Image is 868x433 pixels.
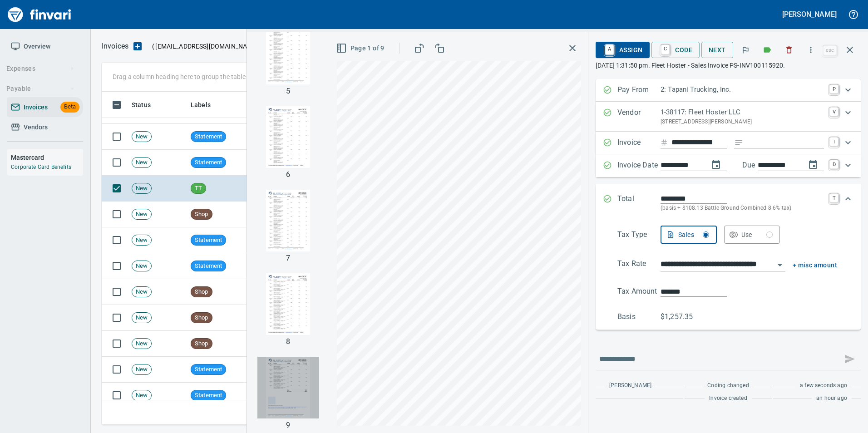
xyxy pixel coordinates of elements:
button: Upload an Invoice [128,41,147,52]
p: Invoice Date [617,160,661,172]
p: $1,257.35 [661,311,704,322]
span: Next [709,44,726,56]
span: New [132,262,151,271]
p: 2: Tapani Trucking, Inc. [661,84,824,95]
p: Due [742,160,785,171]
span: Coding changed [707,381,749,390]
span: Invoice created [709,394,747,403]
button: Expenses [3,60,79,77]
span: Invoices [24,102,48,113]
button: Sales [661,226,717,244]
td: [DATE] [244,176,294,202]
p: Tax Amount [617,286,661,297]
span: Code [659,42,692,58]
img: Page 7 [257,190,319,251]
span: Labels [191,99,222,110]
svg: Invoice number [661,137,668,148]
h6: Mastercard [11,153,83,162]
p: Drag a column heading here to group the table [113,72,246,81]
span: New [132,158,151,167]
span: Status [132,99,163,110]
p: Basis [617,311,661,322]
a: C [661,44,670,54]
button: CCode [651,42,700,58]
span: Page 1 of 9 [338,43,385,54]
button: change date [705,154,727,176]
p: Pay From [617,84,661,96]
td: [DATE] [244,383,294,408]
span: Shop [191,288,212,296]
button: Discard [779,40,799,60]
span: Beta [60,102,79,112]
td: [DATE] [244,202,294,227]
span: Shop [191,210,212,219]
div: Expand [596,102,861,132]
span: Payable [6,83,75,94]
button: Payable [3,80,79,97]
p: 1-38117: Fleet Hoster LLC [661,107,824,118]
p: 8 [286,336,290,347]
span: Expenses [6,63,75,74]
button: More [801,40,821,60]
td: [DATE] [244,253,294,279]
p: Tax Rate [617,258,661,271]
span: Statement [191,133,226,141]
p: [DATE] 1:31:50 pm. Fleet Hoster - Sales Invoice PS-INV100115920. [596,61,861,70]
img: Finvari [5,4,74,25]
p: 6 [286,169,290,180]
span: New [132,236,151,245]
span: Vendors [24,122,48,133]
div: Expand [596,79,861,102]
a: P [829,84,838,93]
h5: [PERSON_NAME] [782,10,837,19]
button: Use [724,226,780,244]
a: Overview [7,36,83,57]
p: 7 [286,253,290,264]
div: Use [741,229,773,241]
svg: Invoice description [734,138,743,147]
p: 9 [286,420,290,431]
td: [DATE] [244,227,294,253]
button: Open [774,259,786,271]
a: InvoicesBeta [7,97,83,118]
button: + misc amount [793,260,837,271]
a: esc [823,45,837,55]
span: [EMAIL_ADDRESS][DOMAIN_NAME] [154,42,259,51]
span: New [132,210,151,219]
span: New [132,340,151,348]
div: Expand [596,132,861,154]
p: Invoices [102,41,128,52]
span: Close invoice [821,39,861,61]
span: Statement [191,262,226,271]
td: [DATE] [244,279,294,305]
a: T [829,193,838,202]
a: D [829,160,838,169]
span: Statement [191,158,226,167]
span: Statement [191,391,226,400]
div: Expand [596,184,861,222]
a: A [605,44,614,54]
img: Page 9 [257,357,319,418]
button: AAssign [596,42,650,58]
div: Sales [678,229,709,241]
span: New [132,184,151,193]
button: Flag [735,40,755,60]
td: [DATE] [244,305,294,331]
span: Shop [191,314,212,322]
span: Shop [191,340,212,348]
a: Vendors [7,117,83,138]
button: [PERSON_NAME] [780,7,839,21]
p: Vendor [617,107,661,126]
img: Page 6 [257,106,319,168]
img: Page 5 [257,23,319,84]
a: I [829,137,838,146]
button: Page 1 of 9 [334,40,388,57]
button: change due date [802,154,824,176]
div: Expand [596,222,861,330]
p: 5 [286,86,290,97]
span: Labels [191,99,211,110]
span: Overview [24,41,50,52]
span: TT [191,184,206,193]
